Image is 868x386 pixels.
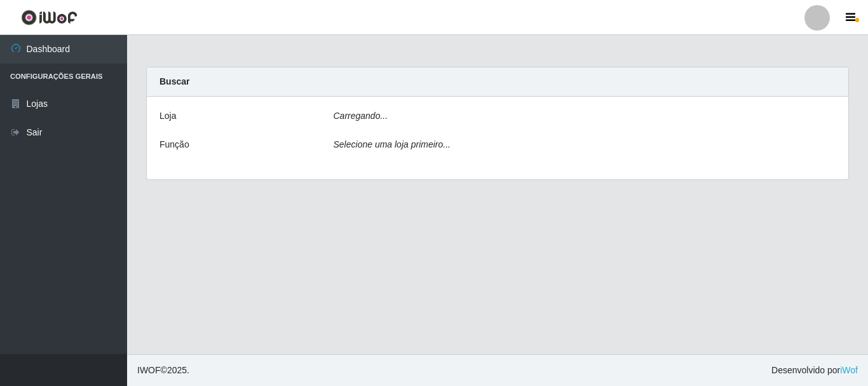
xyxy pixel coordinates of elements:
[21,10,78,25] img: CoreUI Logo
[137,364,189,377] span: © 2025 .
[771,364,858,377] span: Desenvolvido por
[137,365,161,375] span: IWOF
[159,109,176,123] label: Loja
[334,139,451,149] i: Selecione uma loja primeiro...
[840,365,858,375] a: iWof
[159,76,189,86] strong: Buscar
[159,138,189,151] label: Função
[334,111,388,121] i: Carregando...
